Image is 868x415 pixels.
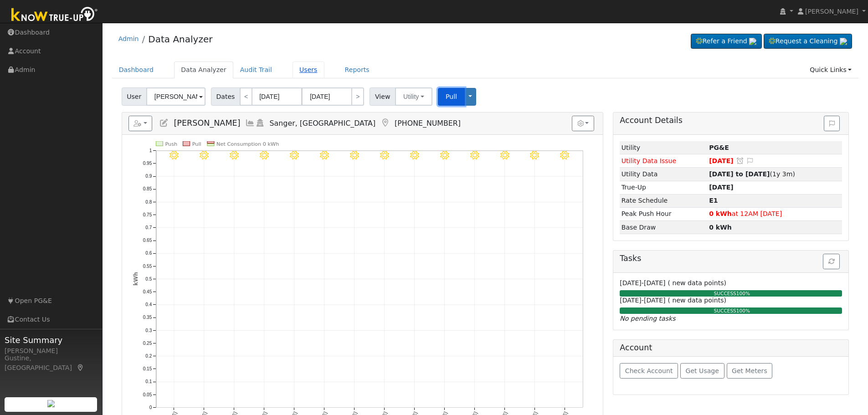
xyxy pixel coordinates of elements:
button: Get Meters [727,363,773,379]
i: 8/25 - Clear [320,151,329,160]
i: Edit Issue [746,158,754,164]
img: retrieve [840,38,847,45]
span: ( new data points) [668,297,726,304]
span: Sanger, [GEOGRAPHIC_DATA] [270,119,376,128]
text: 0.9 [145,174,152,179]
span: [DATE]-[DATE] [620,297,665,304]
td: Utility Data [620,168,707,181]
button: Pull [438,88,465,106]
span: User [122,87,147,106]
i: 8/30 - Clear [470,151,479,160]
div: [PERSON_NAME] [5,346,98,356]
i: 8/26 - MostlyClear [350,151,359,160]
i: 8/22 - Clear [230,151,239,160]
button: Check Account [620,363,678,379]
div: Gustine, [GEOGRAPHIC_DATA] [5,354,98,373]
span: View [370,87,395,106]
text: 0.75 [143,212,152,217]
text: 0.35 [143,315,152,320]
a: Data Analyzer [148,34,212,45]
text: 0.5 [145,277,152,282]
i: 8/23 - Clear [260,151,269,160]
i: 9/01 - Clear [530,151,539,160]
text: 0.1 [145,379,152,384]
h5: Account Details [620,116,842,125]
a: Dashboard [112,61,161,78]
text: 0.65 [143,238,152,243]
a: Audit Trail [233,61,279,78]
a: Request a Cleaning [764,34,852,49]
td: at 12AM [DATE] [708,207,842,220]
text: 1 [149,148,152,153]
text: 0.25 [143,341,152,346]
text: 0.4 [145,302,152,307]
strong: C [709,197,718,204]
button: Utility [395,87,432,106]
h5: Account [620,343,652,352]
text: 0 [149,405,152,410]
img: Know True-Up [7,5,103,26]
td: Utility [620,141,707,154]
div: SUCCESS [617,307,846,315]
span: Utility Data Issue [621,157,676,164]
strong: 0 kWh [709,210,732,217]
a: Edit User (31181) [159,118,169,128]
text: 0.55 [143,264,152,269]
text: 0.85 [143,187,152,192]
a: Multi-Series Graph [245,118,255,128]
td: Peak Push Hour [620,207,707,220]
text: 0.3 [145,328,152,333]
td: True-Up [620,181,707,194]
span: [PERSON_NAME] [805,8,858,15]
a: Data Analyzer [174,61,233,78]
span: Get Usage [686,367,719,374]
a: > [351,87,364,106]
i: 8/24 - Clear [290,151,299,160]
button: Issue History [824,116,840,131]
i: 9/02 - MostlyClear [560,151,569,160]
text: 0.05 [143,392,152,397]
a: Users [293,61,324,78]
i: 8/28 - Clear [410,151,419,160]
span: Get Meters [732,367,767,374]
text: Push [165,141,177,147]
i: 8/27 - Clear [380,151,389,160]
text: 0.8 [145,200,152,205]
a: Admin [118,35,139,42]
text: 0.6 [145,251,152,256]
span: 100% [736,291,750,296]
span: [DATE] [709,157,734,164]
a: Map [77,364,85,371]
span: (1y 3m) [709,170,795,178]
i: 8/29 - Clear [440,151,449,160]
text: 0.95 [143,161,152,166]
i: 8/21 - Clear [200,151,209,160]
span: 100% [736,308,750,313]
img: retrieve [749,38,756,45]
text: Pull [192,141,201,147]
span: ( new data points) [668,279,726,287]
strong: 0 kWh [709,224,732,231]
text: kWh [133,272,139,286]
a: < [240,87,252,106]
strong: ID: 16961402, authorized: 06/06/25 [709,144,729,151]
button: Refresh [823,254,840,269]
text: Net Consumption 0 kWh [216,141,279,147]
a: Refer a Friend [691,34,762,49]
i: No pending tasks [620,315,675,322]
img: retrieve [47,400,55,407]
div: SUCCESS [617,290,846,297]
strong: [DATE] to [DATE] [709,170,770,178]
a: Reports [338,61,376,78]
span: Pull [446,93,457,100]
span: Check Account [625,367,673,374]
i: 8/31 - Clear [500,151,509,160]
a: Login As (last 06/05/2025 8:01:44 PM) [255,118,265,128]
td: Base Draw [620,221,707,234]
span: Dates [211,87,240,106]
i: 8/20 - Clear [169,151,179,160]
span: Site Summary [5,334,98,346]
a: Map [380,118,390,128]
h5: Tasks [620,254,842,263]
input: Select a User [146,87,205,106]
